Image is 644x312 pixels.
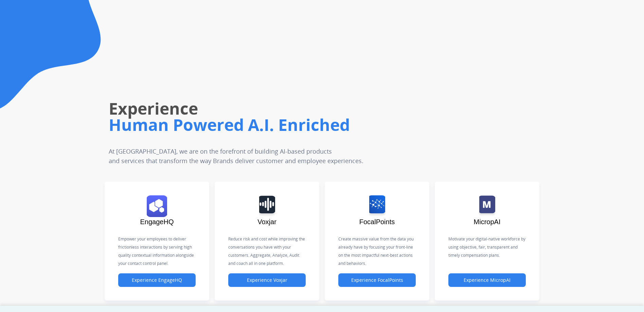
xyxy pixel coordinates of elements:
img: logo [147,195,167,217]
p: At [GEOGRAPHIC_DATA], we are on the forefront of building AI-based products and services that tra... [109,147,411,165]
p: Empower your employees to deliver frictionless interactions by serving high quality contextual in... [118,235,196,268]
h1: Human Powered A.I. Enriched [109,114,455,136]
a: Experience Voxjar [228,277,306,283]
a: Experience EngageHQ [118,277,196,283]
a: Experience MicropAI [448,277,526,283]
p: Create massive value from the data you already have by focusing your front-line on the most impac... [338,235,416,268]
button: Experience EngageHQ [118,273,196,287]
a: Experience FocalPoints [338,277,416,283]
span: EngageHQ [140,218,174,226]
span: MicropAI [474,218,501,226]
img: logo [369,195,385,217]
button: Experience Voxjar [228,273,306,287]
span: Voxjar [257,218,276,226]
button: Experience FocalPoints [338,273,416,287]
img: logo [479,195,495,217]
button: Experience MicropAI [448,273,526,287]
span: FocalPoints [359,218,395,226]
img: logo [259,195,275,217]
p: Motivate your digital-native workforce by using objective, fair, transparent and timely compensat... [448,235,526,259]
h1: Experience [109,98,455,119]
p: Reduce risk and cost while improving the conversations you have with your customers. Aggregate, A... [228,235,306,268]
